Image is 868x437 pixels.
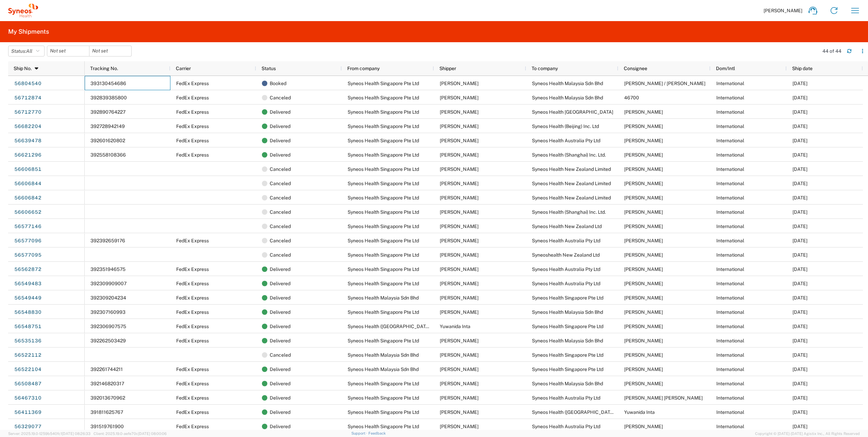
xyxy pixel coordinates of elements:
span: International [716,424,744,429]
span: Arturo Medina [440,124,479,129]
span: Syneos Health Malaysia Sdn Bhd [532,309,603,315]
span: Delivered [270,405,290,419]
span: Tracking No. [90,66,118,71]
span: International [716,252,744,258]
span: Syneos Health Singapore Pte Ltd [348,195,419,200]
span: 08/22/2025 [792,266,807,272]
a: 56562872 [14,264,42,275]
span: 07/30/2025 [792,424,807,429]
a: 56621296 [14,150,42,161]
span: Amy Behrakis [624,138,663,143]
span: Delivered [270,305,290,319]
span: 08/12/2025 [792,395,807,401]
span: Arturo Medina [440,309,479,315]
span: Eugene Soon [440,352,479,358]
span: Syneos Health Australia Pty Ltd [532,281,600,286]
span: FedEx Express [176,95,209,100]
span: 392839385800 [90,95,127,100]
a: 56535136 [14,336,42,346]
span: FedEx Express [176,424,209,429]
span: Syneos Health New Zealand [532,109,613,115]
a: 56522112 [14,350,42,361]
span: Syneos Health Singapore Pte Ltd [348,381,419,386]
span: Syneos Health Singapore Pte Ltd [348,209,419,215]
span: 392351946575 [90,266,126,272]
a: 56411369 [14,407,42,418]
span: FedEx Express [176,409,209,415]
span: Syneos Health Singapore Pte Ltd [348,409,419,415]
span: All [26,48,32,54]
span: 08/28/2025 [792,138,807,143]
span: Syneos Health Malaysia Sdn Bhd [532,338,603,343]
span: International [716,95,744,100]
span: Status [262,66,276,71]
span: 392013670962 [90,395,125,401]
span: Arturo Medina [624,295,663,301]
span: Smita Boban [624,224,663,229]
span: Joel Reid [624,238,663,243]
span: Arturo Medina [440,209,479,215]
span: Syneoshealth New Zealand Ltd [532,252,600,258]
span: 392392659176 [90,238,125,243]
a: 56606652 [14,207,42,218]
span: Canceled [270,191,291,205]
span: Ligia Cassales Chen [624,395,703,401]
span: Syneos Health Australia Pty Ltd [532,395,600,401]
span: International [716,109,744,115]
span: 08/20/2025 [792,309,807,315]
span: Sunny Wang [624,124,663,129]
a: 56549483 [14,278,42,289]
span: [DATE] 08:00:06 [138,432,167,436]
span: 392728942149 [90,124,125,129]
span: Syneos Health Singapore Pte Ltd [348,309,419,315]
span: International [716,209,744,215]
span: International [716,395,744,401]
span: Lewis Chang [624,309,663,315]
span: Yuwanida Inta [624,409,655,415]
span: To company [532,66,558,71]
a: 56548830 [14,307,42,318]
span: International [716,295,744,301]
span: Syneos Health Malaysia Sdn Bhd [532,95,603,100]
span: International [716,124,744,129]
span: Arturo Medina [440,238,479,243]
span: Syneos Health New Zealand Ltd [532,224,602,229]
span: Delivered [270,419,290,434]
span: 08/21/2025 [792,295,807,301]
span: Syneos Health Singapore Pte Ltd [348,252,419,258]
span: 08/19/2025 [792,352,807,358]
span: Syneos Health Singapore Pte Ltd [348,338,419,343]
span: Arturo Medina [440,138,479,143]
span: Delivered [270,105,290,119]
span: Canceled [270,162,291,176]
span: From company [347,66,380,71]
span: International [716,166,744,172]
span: International [716,338,744,343]
span: 08/21/2025 [792,281,807,286]
span: Syneos Health Australia Pty Ltd [532,424,600,429]
span: Syneos Health Singapore Pte Ltd [348,424,419,429]
span: 08/22/2025 [792,224,807,229]
span: Dom/Intl [716,66,735,71]
span: 08/06/2025 [792,409,807,415]
span: Syneos Health Australia Pty Ltd [532,138,600,143]
span: Yuwanida Inta [440,324,470,329]
span: International [716,195,744,200]
span: FedEx Express [176,281,209,286]
span: FedEx Express [176,109,209,115]
span: Syneos Health Malaysia Sdn Bhd [348,367,419,372]
span: FedEx Express [176,367,209,372]
span: 392558108366 [90,152,126,158]
span: Arturo Medina [440,195,479,200]
span: Canceled [270,205,291,219]
span: 09/12/2025 [792,95,807,100]
span: Syneos Health Australia Pty Ltd [532,238,600,243]
span: Canceled [270,219,291,233]
span: Syneos Health (Shanghai) Inc. Ltd. [532,152,606,158]
span: [PERSON_NAME] [764,7,802,14]
span: Arturo Medina [440,266,479,272]
span: 392306907575 [90,324,126,329]
span: FedEx Express [176,338,209,343]
span: 08/21/2025 [792,324,807,329]
span: Copyright © [DATE]-[DATE] Agistix Inc., All Rights Reserved [755,431,860,437]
